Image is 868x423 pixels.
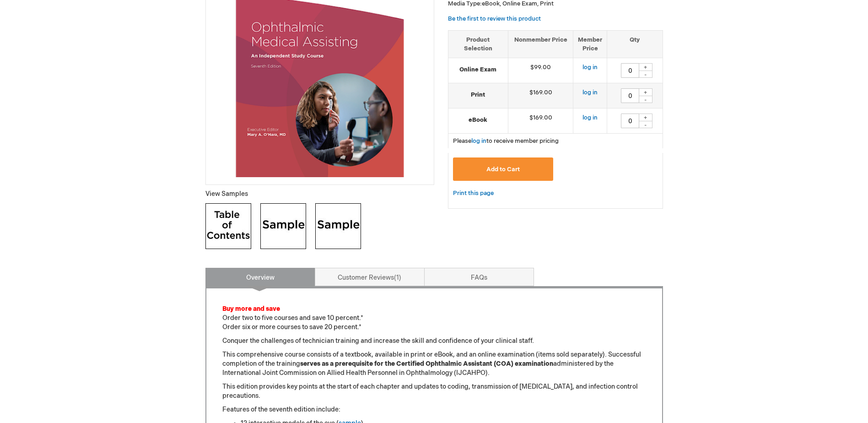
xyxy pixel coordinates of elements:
p: Order two to five courses and save 10 percent.* Order six or more courses to save 20 percent.* [222,304,646,332]
a: log in [582,114,598,121]
span: Please to receive member pricing [453,137,559,145]
strong: Print [453,91,503,99]
a: Be the first to review this product [448,15,541,22]
p: This edition provides key points at the start of each chapter and updates to coding, transmission... [222,382,646,401]
img: Click to view [260,203,306,249]
img: Click to view [315,203,361,249]
strong: serves as a prerequisite for the Certified Ophthalmic Assistant (COA) examination [300,360,553,368]
input: Qty [621,63,639,78]
p: Conquer the challenges of technician training and increase the skill and confidence of your clini... [222,336,646,346]
div: + [639,114,652,121]
a: Overview [205,268,315,286]
div: + [639,63,652,71]
th: Nonmember Price [508,30,573,58]
p: Features of the seventh edition include: [222,405,646,414]
span: Add to Cart [486,166,520,173]
th: Product Selection [448,30,508,58]
p: View Samples [205,190,434,199]
span: 1 [394,274,401,282]
a: log in [582,64,598,71]
input: Qty [621,114,639,128]
td: $99.00 [508,58,573,83]
a: log in [471,137,486,145]
p: This comprehensive course consists of a textbook, available in print or eBook, and an online exam... [222,350,646,378]
strong: eBook [453,116,503,125]
a: Print this page [453,188,494,199]
div: + [639,88,652,96]
button: Add to Cart [453,157,554,181]
td: $169.00 [508,108,573,134]
a: FAQs [424,268,534,286]
input: Qty [621,88,639,103]
a: Customer Reviews1 [315,268,425,286]
font: Buy more and save [222,305,280,313]
div: - [639,121,652,128]
th: Member Price [573,30,607,58]
strong: Online Exam [453,65,503,74]
th: Qty [607,30,663,58]
td: $169.00 [508,83,573,108]
div: - [639,70,652,78]
div: - [639,96,652,103]
a: log in [582,89,598,96]
img: Click to view [205,203,251,249]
